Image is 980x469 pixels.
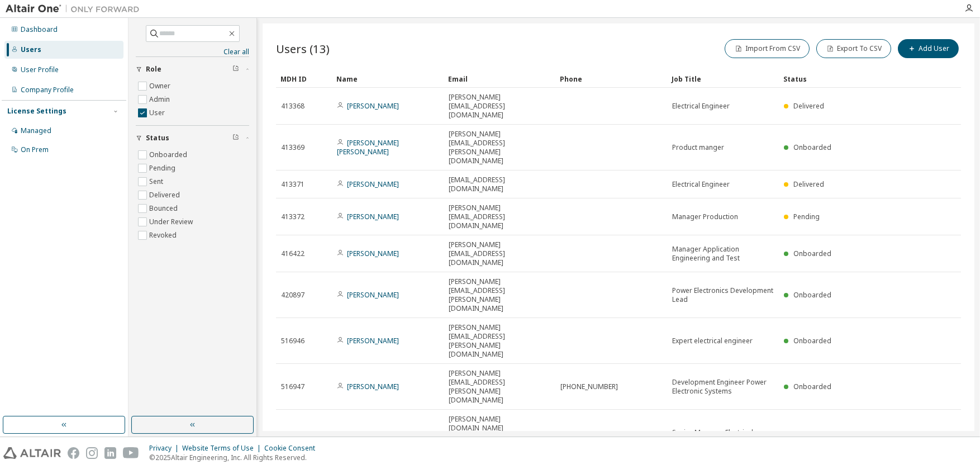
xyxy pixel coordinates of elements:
[149,188,182,202] label: Delivered
[449,415,550,459] span: [PERSON_NAME][DOMAIN_NAME][EMAIL_ADDRESS][PERSON_NAME][DOMAIN_NAME]
[146,134,169,143] span: Status
[336,70,439,88] div: Name
[725,39,810,58] button: Import From CSV
[898,39,959,58] button: Add User
[347,382,399,391] a: [PERSON_NAME]
[560,70,663,88] div: Phone
[136,48,249,56] a: Clear all
[793,249,831,258] span: Onboarded
[149,453,322,462] p: © 2025 Altair Engineering, Inc. All Rights Reserved.
[149,444,182,453] div: Privacy
[793,336,831,345] span: Onboarded
[347,249,399,258] a: [PERSON_NAME]
[276,41,330,56] span: Users (13)
[136,126,249,150] button: Status
[104,447,116,459] img: linkedin.svg
[149,229,179,242] label: Revoked
[6,3,145,15] img: Altair One
[347,212,399,221] a: [PERSON_NAME]
[783,70,903,88] div: Status
[672,212,738,221] span: Manager Production
[281,180,305,189] span: 413371
[68,447,79,459] img: facebook.svg
[449,323,550,359] span: [PERSON_NAME][EMAIL_ADDRESS][PERSON_NAME][DOMAIN_NAME]
[281,291,305,300] span: 420897
[149,162,178,175] label: Pending
[281,337,305,345] span: 516946
[232,134,239,143] span: Clear filter
[337,138,399,157] a: [PERSON_NAME] [PERSON_NAME]
[793,382,831,391] span: Onboarded
[347,336,399,345] a: [PERSON_NAME]
[672,337,753,345] span: Expert electrical engineer
[347,290,399,300] a: [PERSON_NAME]
[280,70,327,88] div: MDH ID
[264,444,322,453] div: Cookie Consent
[449,240,550,267] span: [PERSON_NAME][EMAIL_ADDRESS][DOMAIN_NAME]
[136,57,249,82] button: Role
[232,65,239,74] span: Clear filter
[449,369,550,405] span: [PERSON_NAME][EMAIL_ADDRESS][PERSON_NAME][DOMAIN_NAME]
[449,176,550,193] span: [EMAIL_ADDRESS][DOMAIN_NAME]
[21,25,58,34] div: Dashboard
[449,93,550,120] span: [PERSON_NAME][EMAIL_ADDRESS][DOMAIN_NAME]
[123,447,139,459] img: youtube.svg
[149,148,189,162] label: Onboarded
[281,102,305,111] span: 413368
[21,45,41,54] div: Users
[281,249,305,258] span: 416422
[347,179,399,189] a: [PERSON_NAME]
[672,428,774,446] span: Senior Manager Electrical Engineering
[672,102,730,111] span: Electrical Engineer
[793,179,824,189] span: Delivered
[672,286,774,304] span: Power Electronics Development Lead
[149,93,172,106] label: Admin
[347,101,399,111] a: [PERSON_NAME]
[793,101,824,111] span: Delivered
[560,382,618,391] span: [PHONE_NUMBER]
[21,65,59,74] div: User Profile
[182,444,264,453] div: Website Terms of Use
[816,39,891,58] button: Export To CSV
[146,65,161,74] span: Role
[672,70,774,88] div: Job Title
[21,86,74,94] div: Company Profile
[149,175,165,188] label: Sent
[672,143,724,152] span: Product manger
[149,202,180,215] label: Bounced
[448,70,551,88] div: Email
[793,290,831,300] span: Onboarded
[7,107,66,116] div: License Settings
[449,203,550,230] span: [PERSON_NAME][EMAIL_ADDRESS][DOMAIN_NAME]
[672,180,730,189] span: Electrical Engineer
[281,143,305,152] span: 413369
[281,212,305,221] span: 413372
[793,212,820,221] span: Pending
[149,79,173,93] label: Owner
[149,106,167,120] label: User
[281,382,305,391] span: 516947
[793,143,831,152] span: Onboarded
[672,245,774,263] span: Manager Application Engineering and Test
[3,447,61,459] img: altair_logo.svg
[149,215,195,229] label: Under Review
[672,378,774,396] span: Development Engineer Power Electronic Systems
[449,130,550,165] span: [PERSON_NAME][EMAIL_ADDRESS][PERSON_NAME][DOMAIN_NAME]
[21,145,49,154] div: On Prem
[449,277,550,313] span: [PERSON_NAME][EMAIL_ADDRESS][PERSON_NAME][DOMAIN_NAME]
[21,126,51,135] div: Managed
[86,447,98,459] img: instagram.svg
